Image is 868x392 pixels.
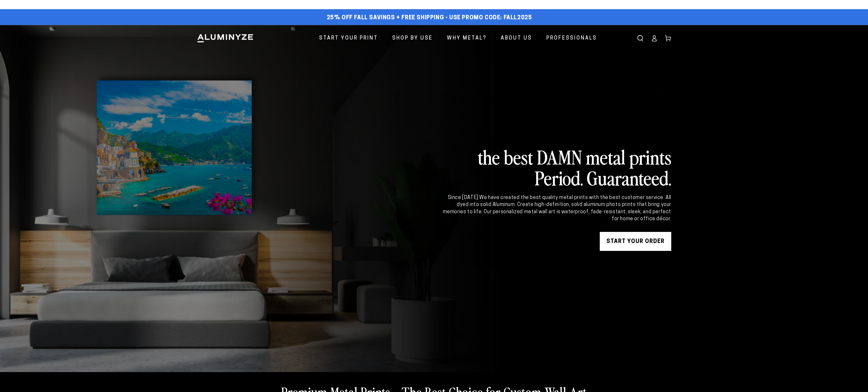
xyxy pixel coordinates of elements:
[442,146,671,188] h2: the best DAMN metal prints Period. Guaranteed.
[387,30,437,47] a: Shop By Use
[496,30,537,47] a: About Us
[442,194,671,223] div: Since [DATE] We have created the best quality metal prints with the best customer service. All dy...
[546,34,597,43] span: Professionals
[447,34,487,43] span: Why Metal?
[392,34,433,43] span: Shop By Use
[633,31,647,45] summary: Search our site
[600,232,671,251] a: START YOUR Order
[501,34,532,43] span: About Us
[197,34,254,43] img: Aluminyze
[542,30,602,47] a: Professionals
[442,30,491,47] a: Why Metal?
[314,30,383,47] a: Start Your Print
[327,15,532,22] span: 25% off FALL Savings + Free Shipping - Use Promo Code: FALL2025
[319,34,378,43] span: Start Your Print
